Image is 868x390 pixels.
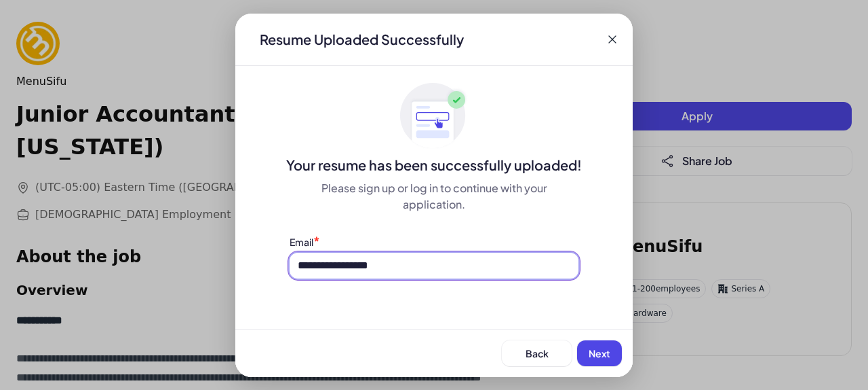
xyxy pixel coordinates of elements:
[249,30,475,49] div: Resume Uploaded Successfully
[502,340,572,366] button: Back
[526,347,549,359] span: Back
[290,180,578,213] div: Please sign up or log in to continue with your application.
[577,340,622,366] button: Next
[235,156,633,175] div: Your resume has been successfully uploaded!
[400,82,468,150] img: ApplyedMaskGroup3.svg
[589,347,610,359] span: Next
[290,236,313,248] label: Email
